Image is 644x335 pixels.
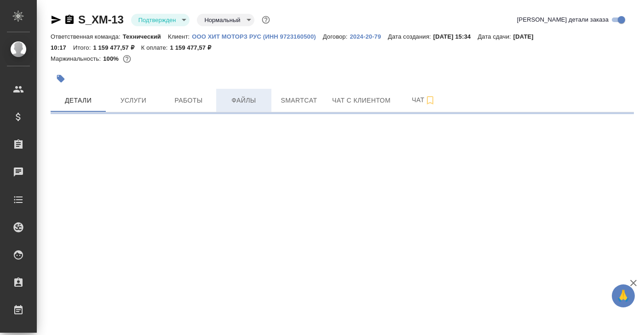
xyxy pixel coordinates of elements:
[517,15,609,24] span: [PERSON_NAME] детали заказа
[56,95,100,106] span: Детали
[433,33,478,40] p: [DATE] 15:34
[350,32,388,40] a: 2024-20-79
[168,33,192,40] p: Клиент:
[93,44,141,51] p: 1 159 477,57 ₽
[192,32,323,40] a: ООО ХИТ МОТОРЗ РУС (ИНН 9723160500)
[51,69,71,89] button: Добавить тэг
[323,33,350,40] p: Договор:
[388,33,433,40] p: Дата создания:
[402,94,446,106] span: Чат
[51,55,103,62] p: Маржинальность:
[350,33,388,40] p: 2024-20-79
[332,95,391,106] span: Чат с клиентом
[260,14,272,26] button: Доп статусы указывают на важность/срочность заказа
[615,286,631,306] span: 🙏
[612,284,635,307] button: 🙏
[131,14,190,26] div: Подтвержден
[136,16,179,24] button: Подтвержден
[141,44,170,51] p: К оплате:
[73,44,93,51] p: Итого:
[167,95,211,106] span: Работы
[123,33,168,40] p: Технический
[192,33,323,40] p: ООО ХИТ МОТОРЗ РУС (ИНН 9723160500)
[201,16,243,24] button: Нормальный
[121,53,133,65] button: 0.00 RUB;
[425,95,436,106] svg: Подписаться
[64,14,75,25] button: Скопировать ссылку
[170,44,218,51] p: 1 159 477,57 ₽
[277,95,321,106] span: Smartcat
[51,33,123,40] p: Ответственная команда:
[197,14,254,26] div: Подтвержден
[103,55,121,62] p: 100%
[51,14,62,25] button: Скопировать ссылку для ЯМессенджера
[477,33,513,40] p: Дата сдачи:
[111,95,155,106] span: Услуги
[222,95,266,106] span: Файлы
[78,13,124,26] a: S_XM-13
